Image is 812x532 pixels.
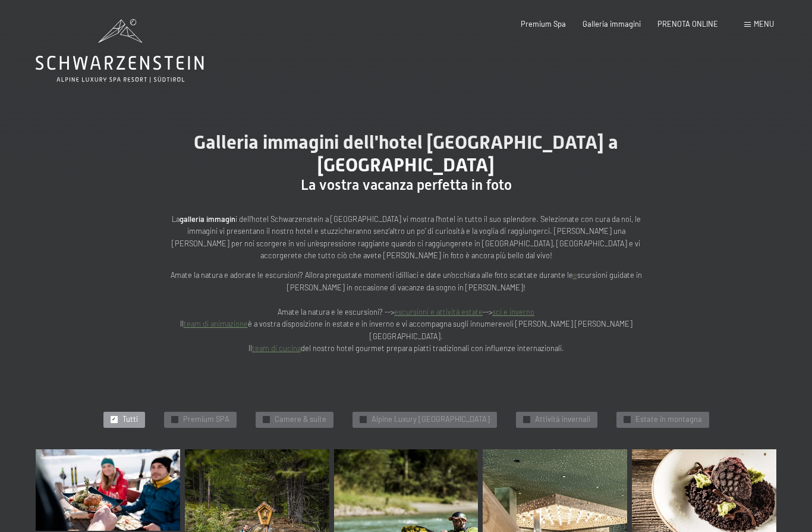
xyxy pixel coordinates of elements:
[184,319,248,328] a: team di animazione
[657,19,718,29] a: PRENOTA ONLINE
[361,417,365,423] span: ✓
[180,214,235,224] strong: galleria immagin
[183,414,229,425] span: Premium SPA
[524,417,528,423] span: ✓
[573,270,577,280] a: e
[168,213,644,262] p: La i dell’hotel Schwarzenstein a [GEOGRAPHIC_DATA] vi mostra l’hotel in tutto il suo splendore. S...
[521,19,566,29] a: Premium Spa
[36,449,180,531] img: Immagini
[194,131,618,176] span: Galleria immagini dell'hotel [GEOGRAPHIC_DATA] a [GEOGRAPHIC_DATA]
[583,19,641,29] a: Galleria immagini
[252,343,301,353] a: team di cucina
[394,307,483,317] a: escursioni e attività estate
[275,414,326,425] span: Camere & suite
[492,307,534,317] a: sci e inverno
[264,417,268,423] span: ✓
[754,19,774,29] span: Menu
[172,417,177,423] span: ✓
[301,177,512,193] span: La vostra vacanza perfetta in foto
[535,414,590,425] span: Attivitá invernali
[625,417,629,423] span: ✓
[372,414,490,425] span: Alpine Luxury [GEOGRAPHIC_DATA]
[122,414,138,425] span: Tutti
[168,269,644,354] p: Amate la natura e adorate le escursioni? Allora pregustate momenti idilliaci e date un’occhiata a...
[112,417,116,423] span: ✓
[635,414,702,425] span: Estate in montagna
